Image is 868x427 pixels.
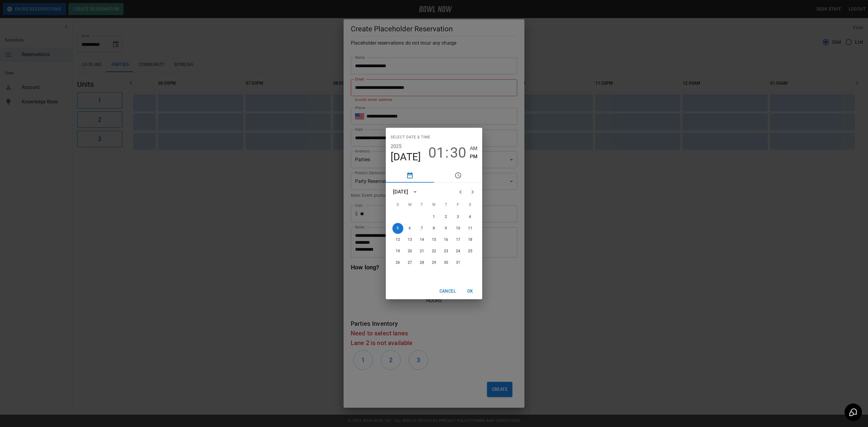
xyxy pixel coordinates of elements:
button: 26 [392,257,403,268]
button: 8 [429,223,439,234]
button: Cancel [437,286,458,297]
button: 20 [404,246,415,257]
button: PM [470,152,477,161]
button: 10 [453,223,464,234]
button: 2025 [391,142,402,151]
button: 28 [417,257,427,268]
button: 13 [404,234,415,245]
span: Select date & time [391,133,430,142]
span: Monday [404,199,415,211]
button: 4 [465,212,476,222]
div: [DATE] [393,188,408,196]
button: 1 [429,212,439,222]
button: 14 [417,234,427,245]
button: 23 [441,246,451,257]
span: Sunday [392,199,403,211]
button: 5 [392,223,403,234]
button: 12 [392,234,403,245]
button: 16 [441,234,451,245]
button: 27 [404,257,415,268]
button: 25 [465,246,476,257]
button: 9 [441,223,451,234]
button: 24 [453,246,464,257]
button: calendar view is open, switch to year view [410,187,420,197]
button: 22 [429,246,439,257]
button: 30 [450,144,466,161]
button: 17 [453,234,464,245]
button: OK [461,286,480,297]
span: Friday [453,199,464,211]
button: Next month [467,186,479,198]
button: pick time [434,168,482,183]
button: 6 [404,223,415,234]
button: 7 [417,223,427,234]
button: 30 [441,257,451,268]
button: Previous month [454,186,467,198]
button: 3 [453,212,464,222]
button: 18 [465,234,476,245]
button: AM [470,144,477,152]
button: pick date [386,168,434,183]
span: Wednesday [429,199,439,211]
button: 15 [429,234,439,245]
span: : [445,144,449,161]
button: 21 [417,246,427,257]
button: [DATE] [391,151,421,163]
button: 31 [453,257,464,268]
button: 11 [465,223,476,234]
button: 2 [441,212,451,222]
span: Saturday [465,199,476,211]
button: 01 [428,144,445,161]
button: 29 [429,257,439,268]
button: 19 [392,246,403,257]
span: Tuesday [417,199,427,211]
span: Thursday [441,199,451,211]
